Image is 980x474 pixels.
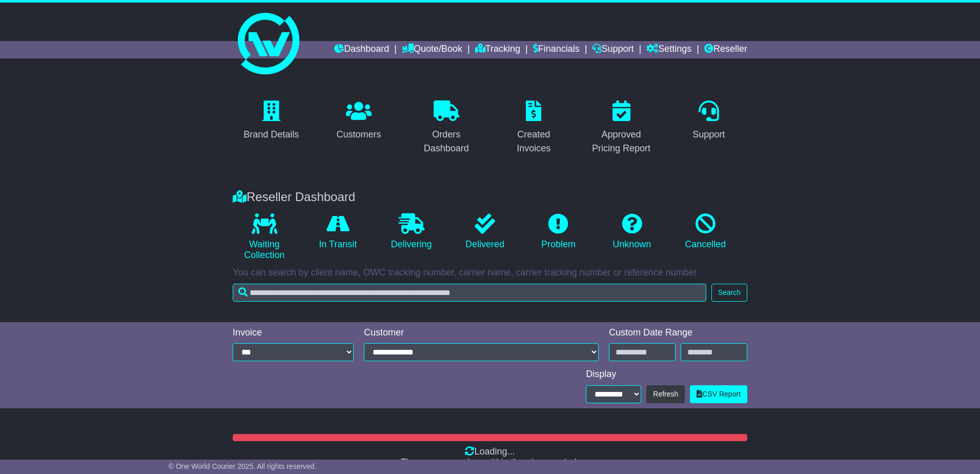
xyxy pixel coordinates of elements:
[533,41,580,58] a: Financials
[233,446,747,458] div: Loading...
[364,327,599,339] div: Customer
[646,385,685,403] button: Refresh
[704,41,747,58] a: Reseller
[243,128,299,142] div: Brand Details
[407,97,485,159] a: Orders Dashboard
[334,41,389,58] a: Dashboard
[600,210,663,254] a: Unknown
[237,97,305,145] a: Brand Details
[228,190,752,205] div: Reseller Dashboard
[336,128,381,142] div: Customers
[609,327,747,339] div: Custom Date Range
[475,41,520,58] a: Tracking
[502,128,566,155] div: Created Invoices
[692,128,725,142] div: Support
[589,128,654,155] div: Approved Pricing Report
[495,97,573,159] a: Created Invoices
[380,210,443,254] a: Delivering
[169,462,317,470] span: © One World Courier 2025. All rights reserved.
[711,284,747,302] button: Search
[402,41,462,58] a: Quote/Book
[233,210,296,265] a: Waiting Collection
[453,210,516,254] a: Delivered
[527,210,590,254] a: Problem
[414,128,478,155] div: Orders Dashboard
[583,97,660,159] a: Approved Pricing Report
[233,457,747,468] div: There are no orders within the given period.
[690,385,747,403] a: CSV Report
[586,369,747,380] div: Display
[233,267,747,279] p: You can search by client name, OWC tracking number, carrier name, carrier tracking number or refe...
[646,41,691,58] a: Settings
[592,41,634,58] a: Support
[674,210,737,254] a: Cancelled
[330,97,387,145] a: Customers
[306,210,369,254] a: In Transit
[233,327,354,339] div: Invoice
[686,97,731,145] a: Support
